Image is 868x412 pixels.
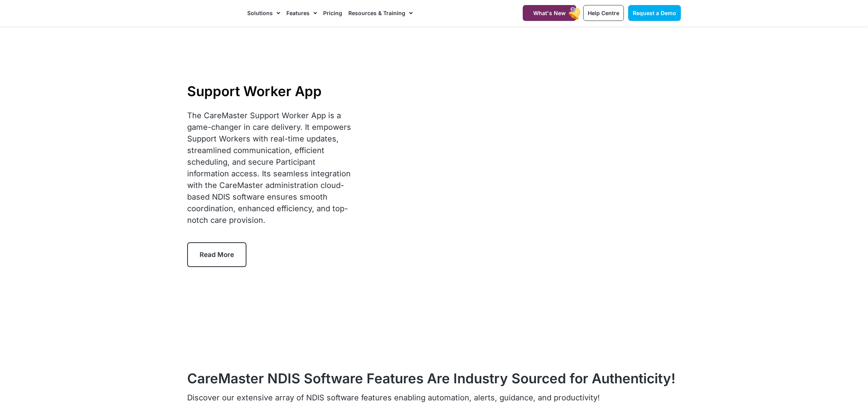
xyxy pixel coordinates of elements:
[533,10,566,16] span: What's New
[588,10,619,16] span: Help Centre
[187,110,355,226] div: The CareMaster Support Worker App is a game-changer in care delivery. It empowers Support Workers...
[200,251,234,259] span: Read More
[633,10,676,16] span: Request a Demo
[187,7,239,19] img: CareMaster Logo
[583,5,624,21] a: Help Centre
[187,83,355,99] h1: Support Worker App
[187,370,681,386] h2: CareMaster NDIS Software Features Are Industry Sourced for Authenticity!
[628,5,681,21] a: Request a Demo
[187,242,246,267] a: Read More
[523,5,576,21] a: What's New
[187,392,681,403] p: Discover our extensive array of NDIS software features enabling automation, alerts, guidance, and...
